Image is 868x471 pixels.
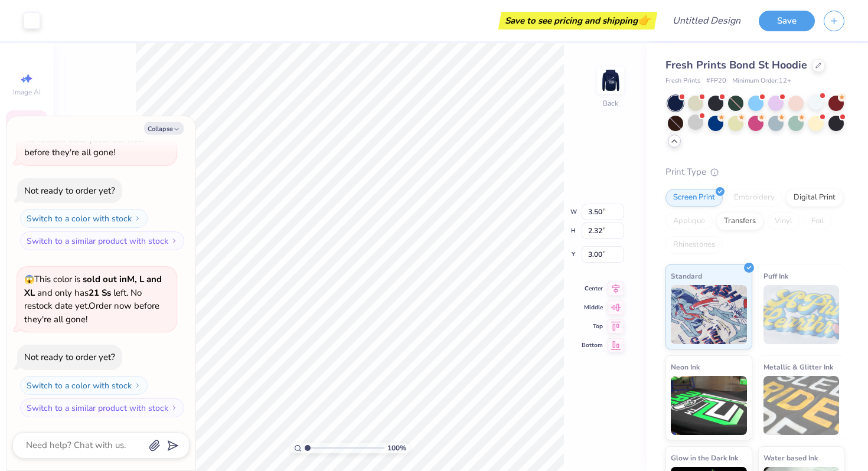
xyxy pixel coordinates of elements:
[20,231,184,250] button: Switch to a similar product with stock
[763,452,818,464] span: Water based Ink
[24,185,115,197] div: Not ready to order yet?
[582,322,603,331] span: Top
[804,212,831,230] div: Foil
[665,165,844,179] div: Print Type
[24,351,115,363] div: Not ready to order yet?
[671,452,738,464] span: Glow in the Dark Ink
[638,13,651,27] span: 👉
[671,361,700,373] span: Neon Ink
[171,404,178,411] img: Switch to a similar product with stock
[665,212,713,230] div: Applique
[387,443,406,453] span: 100 %
[763,270,788,282] span: Puff Ink
[144,122,184,135] button: Collapse
[767,212,800,230] div: Vinyl
[665,76,700,86] span: Fresh Prints
[671,285,747,344] img: Standard
[20,376,148,395] button: Switch to a color with stock
[665,236,723,254] div: Rhinestones
[599,68,622,92] img: Back
[732,76,791,86] span: Minimum Order: 12 +
[763,376,840,435] img: Metallic & Glitter Ink
[671,376,747,435] img: Neon Ink
[759,11,815,31] button: Save
[716,212,763,230] div: Transfers
[763,285,840,344] img: Puff Ink
[582,341,603,349] span: Bottom
[663,9,750,32] input: Untitled Design
[171,237,178,244] img: Switch to a similar product with stock
[24,273,162,325] span: This color is and only has left . No restock date yet. Order now before they're all gone!
[24,274,34,285] span: 😱
[134,382,141,389] img: Switch to a color with stock
[726,189,782,207] div: Embroidery
[13,87,41,97] span: Image AI
[706,76,726,86] span: # FP20
[134,215,141,222] img: Switch to a color with stock
[89,287,111,299] strong: 21 Ss
[786,189,843,207] div: Digital Print
[763,361,833,373] span: Metallic & Glitter Ink
[582,303,603,312] span: Middle
[671,270,702,282] span: Standard
[665,189,723,207] div: Screen Print
[24,273,162,299] strong: sold out in M, L and XL
[603,98,618,109] div: Back
[501,12,654,30] div: Save to see pricing and shipping
[20,398,184,417] button: Switch to a similar product with stock
[20,209,148,228] button: Switch to a color with stock
[665,58,807,72] span: Fresh Prints Bond St Hoodie
[582,284,603,293] span: Center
